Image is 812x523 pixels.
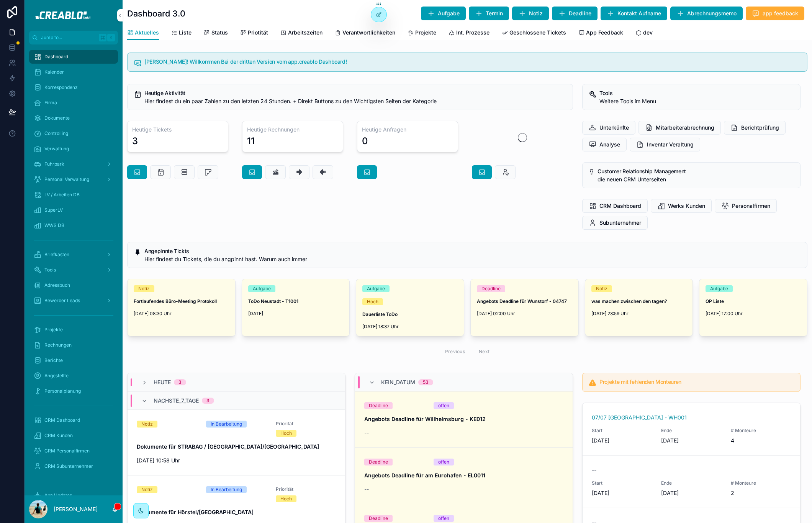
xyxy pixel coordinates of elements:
[29,444,118,458] a: CRM Personalfirmen
[29,65,118,79] a: Kalender
[248,298,298,304] strong: ToDo Neustadt - T1001
[44,282,70,288] span: Adressbuch
[362,311,398,317] strong: Dauerliste ToDo
[706,298,724,304] strong: OP Liste
[127,8,185,19] h1: Dashboard 3.0
[280,430,292,437] div: Hoch
[29,488,118,502] a: App Updates
[438,402,449,409] div: offen
[144,90,566,96] h5: Heutige Aktivität
[44,192,80,198] span: LV / Arbeiten DB
[364,485,369,493] span: --
[154,378,171,386] span: HEUTE
[643,29,653,36] span: dev
[29,111,118,125] a: Dokumente
[438,515,449,522] div: offen
[44,492,72,498] span: App Updates
[369,515,388,522] div: Deadline
[369,402,388,409] div: Deadline
[592,414,687,421] a: 07/07 [GEOGRAPHIC_DATA] - WH001
[710,285,728,292] div: Aufgabe
[25,44,123,495] div: scrollable content
[44,207,63,213] span: SuperLV
[44,100,57,106] span: Firma
[54,505,98,513] p: [PERSON_NAME]
[179,29,192,36] span: Liste
[656,124,714,132] span: Mitarbeiterabrechnung
[335,26,395,41] a: Verantwortlichkeiten
[367,285,385,292] div: Aufgabe
[582,138,627,151] button: Analyse
[276,486,336,492] span: Priorität
[356,279,464,336] a: AufgabeHochDauerliste ToDo[DATE] 18:37 Uhr
[731,489,791,497] span: 2
[134,298,217,304] strong: Fortlaufendes Büro-Meeting Protokoll
[661,428,721,434] span: Ende
[596,285,607,292] div: Notiz
[44,176,89,183] span: Personal Verwaltung
[599,379,794,385] h5: Projekte mit fehlenden Monteuren
[29,429,118,442] a: CRM Kunden
[29,96,118,110] a: Firma
[137,457,336,464] span: [DATE] 10:58 Uhr
[288,29,323,36] span: Arbeitszeiten
[668,202,705,210] span: Werks Kunden
[362,135,368,147] div: 0
[630,138,700,151] button: Inventar Veraltung
[469,7,509,20] button: Termin
[598,176,794,183] div: die neuen CRM Unterseiten
[154,397,199,405] span: NACHSTE_7_TAGE
[29,127,118,140] a: Controlling
[247,126,338,133] h3: Heutige Rechnungen
[44,130,68,137] span: Controlling
[29,173,118,186] a: Personal Verwaltung
[211,29,228,36] span: Status
[599,202,641,210] span: CRM Dashboard
[29,354,118,367] a: Berichte
[763,10,798,17] span: app feedback
[128,410,345,475] a: NotizIn BearbeitungPrioritätHochDokumente für STRABAG / [GEOGRAPHIC_DATA]/[GEOGRAPHIC_DATA][DATE]...
[569,10,591,17] span: Deadline
[211,486,242,493] div: In Bearbeitung
[44,417,80,423] span: CRM Dashboard
[599,90,794,96] h5: Tools
[583,403,800,456] a: 07/07 [GEOGRAPHIC_DATA] - WH001Start[DATE]Ende[DATE]# Monteure4
[481,285,501,292] div: Deadline
[240,26,268,41] a: Priotität
[253,285,271,292] div: Aufgabe
[582,199,648,213] button: CRM Dashboard
[29,31,118,44] button: Jump to...K
[591,311,687,317] span: [DATE] 23:59 Uhr
[44,146,69,152] span: Verwaltung
[44,252,69,258] span: Briefkasten
[746,7,804,20] button: app feedback
[661,480,721,486] span: Ende
[171,26,192,41] a: Liste
[44,327,63,333] span: Projekte
[715,199,777,213] button: Personalfirmen
[731,437,791,444] span: 4
[477,298,567,304] strong: Angebots Deadline für Wunstorf - 04747
[44,84,78,90] span: Korrespondenz
[204,26,228,41] a: Status
[381,378,415,386] span: KEIN_DATUM
[687,10,737,17] span: Abrechnungsmemo
[421,7,466,20] button: Aufgabe
[44,388,81,394] span: Personalplanung
[586,29,623,36] span: App Feedback
[144,97,566,105] div: Hier findest du ein paar Zahlen zu den letzten 24 Stunden. + Direkt Buttons zu den Wichtigsten Se...
[601,7,667,20] button: Kontakt Aufname
[29,459,118,473] a: CRM Subunternehmer
[529,10,543,17] span: Notiz
[599,98,656,104] span: Weitere Tools im Menu
[44,433,73,439] span: CRM Kunden
[408,26,436,41] a: Projekte
[438,10,460,17] span: Aufgabe
[661,489,721,497] span: [DATE]
[699,279,807,336] a: AufgabeOP Liste[DATE] 17:00 Uhr
[247,135,255,147] div: 11
[29,294,118,308] a: Bewerber Leads
[137,509,254,515] strong: Dokumente für Hörstel/[GEOGRAPHIC_DATA]
[355,391,573,448] a: DeadlineoffenAngebots Deadline für Willhelmsburg - KE012--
